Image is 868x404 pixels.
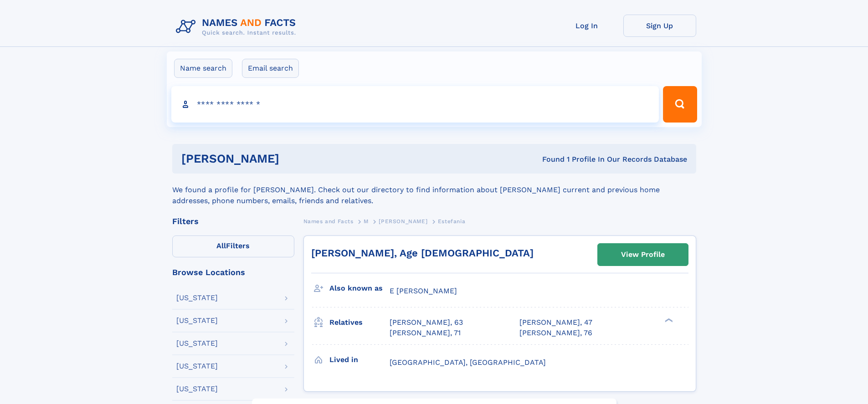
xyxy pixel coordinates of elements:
[303,215,354,227] a: Names and Facts
[621,244,665,265] div: View Profile
[411,154,687,164] div: Found 1 Profile In Our Records Database
[390,358,546,367] span: [GEOGRAPHIC_DATA], [GEOGRAPHIC_DATA]
[172,268,294,276] div: Browse Locations
[176,363,218,370] div: [US_STATE]
[171,86,659,123] input: search input
[379,215,427,227] a: [PERSON_NAME]
[598,244,688,266] a: View Profile
[390,317,463,327] a: [PERSON_NAME], 63
[663,86,697,123] button: Search Button
[172,15,303,39] img: Logo Names and Facts
[311,247,534,259] a: [PERSON_NAME], Age [DEMOGRAPHIC_DATA]
[172,217,294,225] div: Filters
[242,59,299,78] label: Email search
[329,281,390,296] h3: Also known as
[329,352,390,368] h3: Lived in
[519,317,592,327] a: [PERSON_NAME], 47
[172,235,294,257] label: Filters
[176,340,218,347] div: [US_STATE]
[176,385,218,393] div: [US_STATE]
[364,215,369,227] a: M
[176,294,218,302] div: [US_STATE]
[181,153,411,164] h1: [PERSON_NAME]
[438,218,465,225] span: Estefania
[550,15,623,37] a: Log In
[390,328,461,338] a: [PERSON_NAME], 71
[519,328,592,338] a: [PERSON_NAME], 76
[216,241,226,250] span: All
[390,286,457,295] span: E [PERSON_NAME]
[623,15,696,37] a: Sign Up
[379,218,427,225] span: [PERSON_NAME]
[172,174,696,206] div: We found a profile for [PERSON_NAME]. Check out our directory to find information about [PERSON_N...
[176,317,218,324] div: [US_STATE]
[663,317,673,323] div: ❯
[364,218,369,225] span: M
[329,315,390,330] h3: Relatives
[174,59,232,78] label: Name search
